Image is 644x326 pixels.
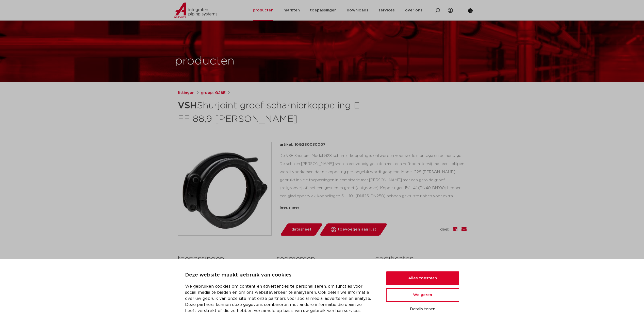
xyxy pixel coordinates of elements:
a: fittingen [178,90,194,96]
h1: Shurjoint groef scharnierkoppeling E FF 88,9 [PERSON_NAME] [178,98,368,125]
p: artikel: 10G280030007 [280,142,325,148]
span: datasheet [291,225,311,234]
a: datasheet [280,223,323,236]
h3: toepassingen [178,254,269,264]
a: groep: G28E [201,90,226,96]
img: Product Image for VSH Shurjoint groef scharnierkoppeling E FF 88,9 zwart [178,142,271,235]
button: Weigeren [386,288,459,302]
button: Details tonen [386,305,459,314]
div: De VSH Shurjoint Model G28 scharnierkoppeling is ontworpen voor snelle montage en demontage. De s... [280,152,467,203]
p: Deze website maakt gebruik van cookies [185,271,374,279]
span: deel: [440,226,449,233]
div: lees meer [280,205,467,211]
span: toevoegen aan lijst [338,225,376,234]
h3: segmenten [276,254,368,264]
strong: VSH [178,101,197,110]
p: We gebruiken cookies om content en advertenties te personaliseren, om functies voor social media ... [185,283,374,314]
h1: producten [175,53,235,69]
h3: certificaten [375,254,466,264]
button: Alles toestaan [386,271,459,285]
